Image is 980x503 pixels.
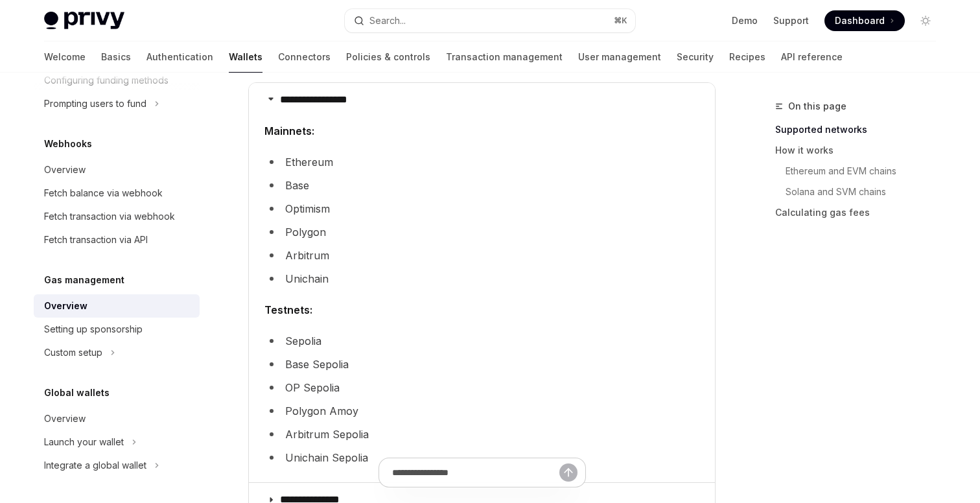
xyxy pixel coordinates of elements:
div: Overview [44,298,87,314]
div: Launch your wallet [44,434,124,450]
div: Overview [44,162,86,178]
div: Prompting users to fund [44,96,146,111]
a: Basics [101,41,131,73]
li: Unichain [264,270,699,288]
a: Ethereum and EVM chains [786,161,946,181]
a: Fetch balance via webhook [34,181,200,205]
h5: Gas management [44,272,124,288]
h5: Webhooks [44,136,92,152]
li: Arbitrum Sepolia [264,425,699,443]
li: Arbitrum [264,246,699,264]
a: Security [677,41,714,73]
li: OP Sepolia [264,379,699,397]
li: Ethereum [264,153,699,171]
div: Overview [44,411,86,427]
a: Setting up sponsorship [34,318,200,341]
a: Solana and SVM chains [786,181,946,202]
h5: Global wallets [44,385,110,401]
a: Overview [34,158,200,181]
div: Fetch transaction via webhook [44,209,175,224]
a: Recipes [729,41,765,73]
li: Base Sepolia [264,355,699,373]
a: Support [773,14,809,27]
a: User management [578,41,661,73]
li: Optimism [264,200,699,218]
a: Calculating gas fees [775,202,946,223]
div: Fetch balance via webhook [44,185,163,201]
a: Dashboard [824,10,905,31]
button: Toggle dark mode [915,10,936,31]
img: light logo [44,12,124,30]
li: Sepolia [264,332,699,350]
strong: Testnets: [264,303,312,316]
a: API reference [781,41,843,73]
span: On this page [788,99,846,114]
li: Polygon Amoy [264,402,699,420]
button: Send message [559,463,577,482]
a: Overview [34,294,200,318]
div: Setting up sponsorship [44,322,143,337]
a: Connectors [278,41,331,73]
a: Authentication [146,41,213,73]
li: Polygon [264,223,699,241]
a: Transaction management [446,41,563,73]
div: Integrate a global wallet [44,458,146,473]
a: Wallets [229,41,262,73]
a: Demo [732,14,758,27]
a: Fetch transaction via API [34,228,200,251]
li: Unichain Sepolia [264,449,699,467]
span: ⌘ K [614,16,627,26]
span: Dashboard [835,14,885,27]
a: Welcome [44,41,86,73]
li: Base [264,176,699,194]
a: Supported networks [775,119,946,140]
div: Custom setup [44,345,102,360]
strong: Mainnets: [264,124,314,137]
a: Overview [34,407,200,430]
a: Fetch transaction via webhook [34,205,200,228]
div: Fetch transaction via API [44,232,148,248]
button: Search...⌘K [345,9,635,32]
div: Search... [369,13,406,29]
a: Policies & controls [346,41,430,73]
a: How it works [775,140,946,161]
details: **** **** **** **Mainnets: Ethereum Base Optimism Polygon Arbitrum Unichain Testnets: Sepolia Bas... [249,83,715,482]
